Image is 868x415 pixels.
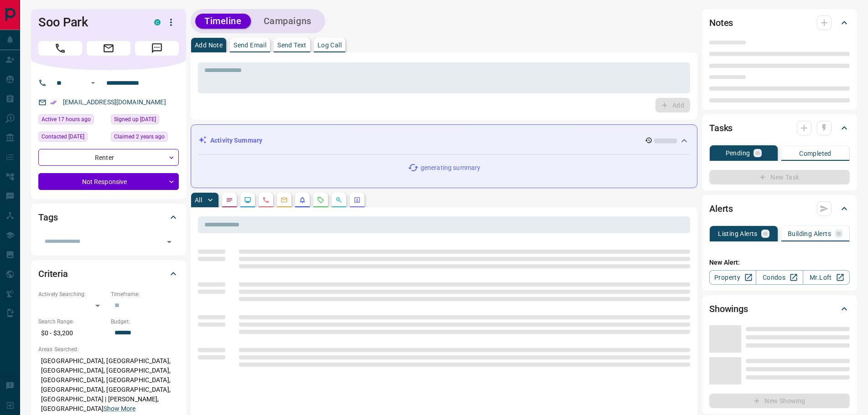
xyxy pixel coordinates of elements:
div: Alerts [709,198,850,220]
button: Timeline [195,14,251,29]
p: Listing Alerts [718,231,758,237]
span: Claimed 2 years ago [114,132,165,141]
svg: Calls [262,196,270,204]
svg: Requests [317,196,324,204]
svg: Email Verified [50,99,57,106]
div: Sun Dec 25 2022 [38,132,106,144]
svg: Notes [226,196,233,204]
div: Not Responsive [38,173,179,190]
h2: Showings [709,302,748,316]
svg: Emails [281,196,288,204]
div: Tags [38,206,179,228]
div: Criteria [38,263,179,285]
h2: Notes [709,15,733,30]
div: Mon Dec 19 2022 [111,132,179,144]
h2: Tags [38,210,57,225]
p: Pending [726,150,750,156]
span: Email [87,41,130,56]
a: [EMAIL_ADDRESS][DOMAIN_NAME] [63,98,166,106]
svg: Opportunities [335,196,343,204]
p: Search Range: [38,318,106,326]
p: New Alert: [709,258,850,267]
h2: Tasks [709,121,733,135]
svg: Listing Alerts [299,196,306,204]
p: $0 - $3,200 [38,326,106,341]
h2: Criteria [38,266,68,281]
div: condos.ca [154,19,161,26]
p: generating summary [421,163,480,173]
p: All [195,197,202,203]
p: Timeframe: [111,290,179,298]
div: Renter [38,149,179,166]
span: Message [135,41,179,56]
p: Actively Searching: [38,290,106,298]
a: Condos [756,270,803,285]
p: Send Email [234,42,266,48]
h2: Alerts [709,201,733,216]
h1: Soo Park [38,15,140,30]
a: Property [709,270,756,285]
p: Building Alerts [788,231,831,237]
div: Tue Aug 12 2025 [38,114,106,127]
span: Call [38,41,82,56]
p: Areas Searched: [38,345,179,354]
svg: Lead Browsing Activity [244,196,251,204]
p: Completed [799,150,832,157]
p: Log Call [317,42,342,48]
button: Campaigns [255,14,321,29]
p: Activity Summary [210,136,262,145]
button: Open [88,77,99,88]
div: Tasks [709,117,850,139]
div: Notes [709,12,850,34]
button: Open [163,236,176,248]
span: Signed up [DATE] [114,115,156,124]
span: Contacted [DATE] [42,132,84,141]
div: Sun Oct 01 2017 [111,114,179,127]
p: Budget: [111,318,179,326]
div: Showings [709,298,850,320]
p: Add Note [195,42,223,48]
a: Mr.Loft [803,270,850,285]
button: Show More [104,404,135,414]
svg: Agent Actions [353,196,361,204]
div: Activity Summary [198,132,690,149]
p: Send Text [277,42,307,48]
span: Active 17 hours ago [42,115,91,124]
